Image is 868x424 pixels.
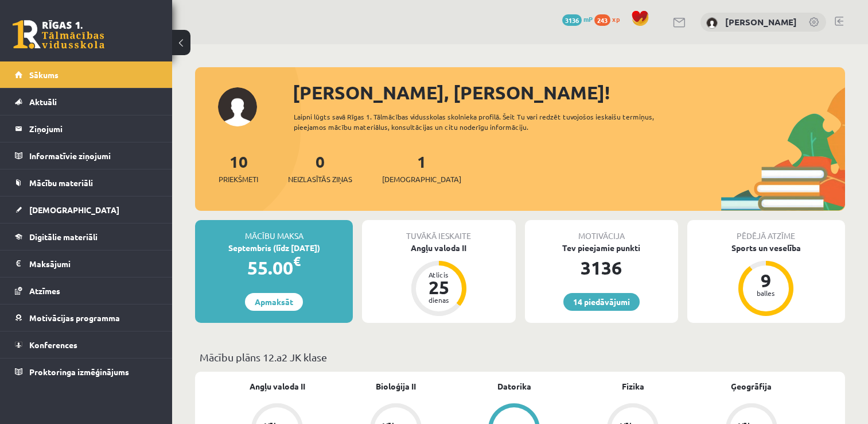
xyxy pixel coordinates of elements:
div: 9 [749,271,783,290]
div: Motivācija [525,220,678,242]
a: Bioloģija II [376,380,416,392]
a: Proktoringa izmēģinājums [15,359,158,385]
a: 243 xp [594,14,625,24]
a: [DEMOGRAPHIC_DATA] [15,196,158,223]
div: Tev pieejamie punkti [525,242,678,254]
a: Rīgas 1. Tālmācības vidusskola [13,20,104,49]
div: [PERSON_NAME], [PERSON_NAME]! [293,79,845,106]
img: Paula Svilāne [706,17,718,29]
span: Neizlasītās ziņas [288,174,352,185]
div: Sports un veselība [687,242,845,254]
a: Mācību materiāli [15,169,158,196]
legend: Ziņojumi [29,115,158,142]
div: 3136 [525,254,678,282]
a: Ziņojumi [15,115,158,142]
a: Atzīmes [15,277,158,304]
a: 10Priekšmeti [219,151,258,185]
legend: Informatīvie ziņojumi [29,142,158,169]
span: Aktuāli [29,97,57,107]
div: 55.00 [195,254,353,282]
a: Digitālie materiāli [15,223,158,250]
div: Laipni lūgts savā Rīgas 1. Tālmācības vidusskolas skolnieka profilā. Šeit Tu vari redzēt tuvojošo... [294,111,684,132]
span: € [293,253,301,269]
span: [DEMOGRAPHIC_DATA] [29,205,119,215]
div: Angļu valoda II [362,242,515,254]
span: Mācību materiāli [29,178,93,188]
span: Motivācijas programma [29,313,120,323]
div: balles [749,290,783,296]
span: Priekšmeti [219,174,258,185]
a: Motivācijas programma [15,304,158,331]
legend: Maksājumi [29,250,158,277]
a: 3136 mP [562,14,593,24]
span: Sākums [29,70,59,80]
div: dienas [422,296,456,303]
a: 14 piedāvājumi [563,293,640,311]
a: Maksājumi [15,250,158,277]
span: Digitālie materiāli [29,232,98,242]
a: 1[DEMOGRAPHIC_DATA] [382,151,461,185]
a: Apmaksāt [245,293,303,311]
span: Atzīmes [29,286,60,296]
a: Informatīvie ziņojumi [15,142,158,169]
span: mP [583,14,593,24]
span: [DEMOGRAPHIC_DATA] [382,174,461,185]
a: 0Neizlasītās ziņas [288,151,352,185]
div: 25 [422,278,456,296]
a: Ģeogrāfija [731,380,772,392]
div: Pēdējā atzīme [687,220,845,242]
a: Angļu valoda II Atlicis 25 dienas [362,242,515,318]
span: 243 [594,14,610,26]
span: 3136 [562,14,582,26]
a: [PERSON_NAME] [725,16,797,28]
a: Sports un veselība 9 balles [687,242,845,318]
a: Sākums [15,61,158,88]
div: Tuvākā ieskaite [362,220,515,242]
span: Proktoringa izmēģinājums [29,367,129,377]
a: Datorika [497,380,531,392]
a: Fizika [622,380,644,392]
div: Septembris (līdz [DATE]) [195,242,353,254]
span: Konferences [29,340,77,350]
a: Aktuāli [15,88,158,115]
span: xp [612,14,620,24]
div: Atlicis [422,271,456,278]
p: Mācību plāns 12.a2 JK klase [200,349,840,365]
a: Konferences [15,332,158,358]
a: Angļu valoda II [250,380,305,392]
div: Mācību maksa [195,220,353,242]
